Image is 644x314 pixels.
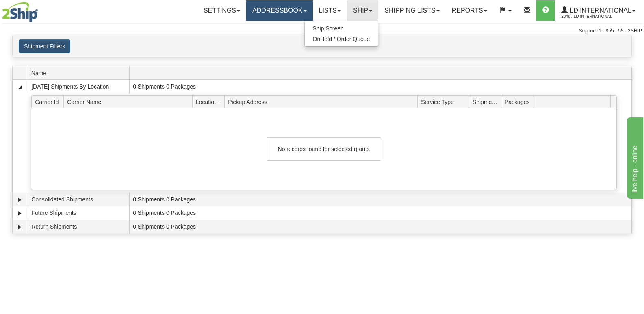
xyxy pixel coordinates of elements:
[2,28,642,35] div: Support: 1 - 855 - 55 - 2SHIP
[31,67,129,79] span: Name
[196,95,225,108] span: Location Id
[313,25,344,32] span: Ship Screen
[28,206,129,220] td: Future Shipments
[6,5,75,15] div: live help - online
[19,39,70,53] button: Shipment Filters
[267,137,381,161] div: No records found for selected group.
[313,0,347,21] a: Lists
[28,80,129,93] td: [DATE] Shipments By Location
[16,223,24,231] a: Expand
[129,220,631,234] td: 0 Shipments 0 Packages
[305,34,378,44] a: OnHold / Order Queue
[421,95,469,108] span: Service Type
[347,0,378,21] a: Ship
[16,196,24,204] a: Expand
[313,36,370,42] span: OnHold / Order Queue
[129,80,631,93] td: 0 Shipments 0 Packages
[505,95,533,108] span: Packages
[16,209,24,217] a: Expand
[473,95,501,108] span: Shipments
[197,0,246,21] a: Settings
[228,95,417,108] span: Pickup Address
[35,95,64,108] span: Carrier Id
[129,193,631,206] td: 0 Shipments 0 Packages
[555,0,642,21] a: LD International 2846 / LD International
[625,115,643,198] iframe: chat widget
[67,95,192,108] span: Carrier Name
[305,23,378,34] a: Ship Screen
[16,83,24,91] a: Collapse
[378,0,445,21] a: Shipping lists
[446,0,493,21] a: Reports
[129,206,631,220] td: 0 Shipments 0 Packages
[561,13,622,21] span: 2846 / LD International
[28,220,129,234] td: Return Shipments
[2,2,38,22] img: logo2846.jpg
[28,193,129,206] td: Consolidated Shipments
[246,0,313,21] a: Addressbook
[568,7,631,14] span: LD International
